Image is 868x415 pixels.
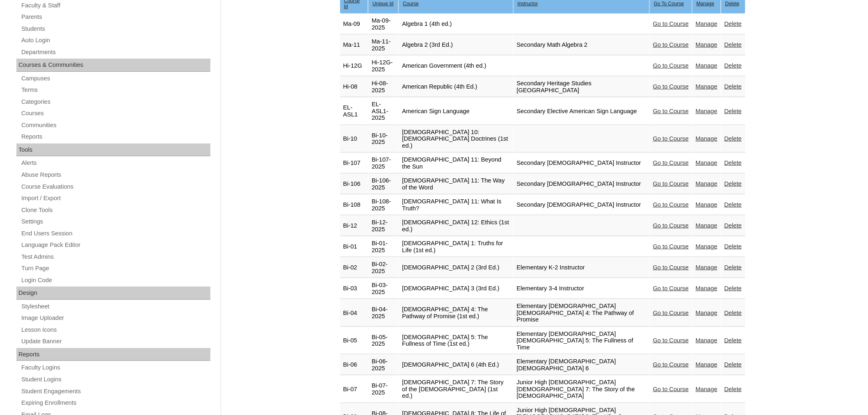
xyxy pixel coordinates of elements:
[340,125,368,153] td: Bi-10
[514,98,649,125] td: Secondary Elective American Sign Language
[696,222,717,229] a: Manage
[399,278,513,299] td: [DEMOGRAPHIC_DATA] 3 (3rd Ed.)
[368,327,398,355] td: Bi-05-2025
[399,376,513,403] td: [DEMOGRAPHIC_DATA] 7: The Story of the [DEMOGRAPHIC_DATA] (1st ed.)
[724,201,742,208] a: Delete
[21,275,210,285] a: Login Code
[696,386,717,392] a: Manage
[21,170,210,180] a: Abuse Reports
[725,1,740,7] u: Delete
[340,174,368,194] td: Bi-106
[514,77,649,97] td: Secondary Heritage Studies [GEOGRAPHIC_DATA]
[724,222,742,229] a: Delete
[696,21,717,27] a: Manage
[340,195,368,215] td: Bi-108
[653,21,689,27] a: Go to Course
[399,258,513,278] td: [DEMOGRAPHIC_DATA] 2 (3rd Ed.)
[696,243,717,250] a: Manage
[21,325,210,335] a: Lesson Icons
[399,125,513,153] td: [DEMOGRAPHIC_DATA] 10: [DEMOGRAPHIC_DATA] Doctrines (1st ed.)
[697,1,714,7] u: Manage
[368,98,398,125] td: EL-ASL1-2025
[654,1,684,7] u: Go To Course
[399,237,513,257] td: [DEMOGRAPHIC_DATA] 1: Truths for Life (1st ed.)
[653,108,689,114] a: Go to Course
[21,193,210,203] a: Import / Export
[399,98,513,125] td: American Sign Language
[368,355,398,375] td: Bi-06-2025
[696,160,717,166] a: Manage
[21,12,210,22] a: Parents
[399,35,513,55] td: Algebra 2 (3rd Ed.)
[21,336,210,347] a: Update Banner
[653,264,689,271] a: Go to Course
[514,35,649,55] td: Secondary Math Algebra 2
[653,222,689,229] a: Go to Course
[368,195,398,215] td: Bi-108-2025
[21,73,210,84] a: Campuses
[724,285,742,292] a: Delete
[696,361,717,368] a: Manage
[21,47,210,57] a: Departments
[340,299,368,327] td: Bi-04
[518,1,538,7] u: Instructor
[696,83,717,90] a: Manage
[340,355,368,375] td: Bi-06
[399,174,513,194] td: [DEMOGRAPHIC_DATA] 11: The Way of the Word
[696,62,717,69] a: Manage
[403,1,419,7] u: Course
[368,77,398,97] td: Hi-08-2025
[696,285,717,292] a: Manage
[21,240,210,250] a: Language Pack Editor
[368,216,398,236] td: Bi-12-2025
[724,386,742,392] a: Delete
[514,153,649,173] td: Secondary [DEMOGRAPHIC_DATA] Instructor
[21,0,210,11] a: Faculty & Staff
[696,310,717,316] a: Manage
[21,132,210,142] a: Reports
[724,160,742,166] a: Delete
[724,108,742,114] a: Delete
[21,205,210,215] a: Clone Tools
[696,135,717,142] a: Manage
[399,327,513,355] td: [DEMOGRAPHIC_DATA] 5: The Fullness of Time (1st ed.)
[653,243,689,250] a: Go to Course
[368,35,398,55] td: Ma-11-2025
[399,195,513,215] td: [DEMOGRAPHIC_DATA] 11: What Is Truth?
[372,1,393,7] u: Unique Id
[514,327,649,355] td: Elementary [DEMOGRAPHIC_DATA] [DEMOGRAPHIC_DATA] 5: The Fullness of Time
[399,216,513,236] td: [DEMOGRAPHIC_DATA] 12: Ethics (1st ed.)
[340,153,368,173] td: Bi-107
[340,98,368,125] td: EL-ASL1
[653,135,689,142] a: Go to Course
[368,56,398,76] td: Hi-12G-2025
[653,337,689,344] a: Go to Course
[21,252,210,262] a: Test Admins
[368,376,398,403] td: Bi-07-2025
[653,361,689,368] a: Go to Course
[724,243,742,250] a: Delete
[16,287,210,300] div: Design
[21,263,210,274] a: Turn Page
[696,108,717,114] a: Manage
[21,35,210,46] a: Auto Login
[514,258,649,278] td: Elementary K-2 Instructor
[653,201,689,208] a: Go to Course
[514,174,649,194] td: Secondary [DEMOGRAPHIC_DATA] Instructor
[21,85,210,95] a: Terms
[696,264,717,271] a: Manage
[399,77,513,97] td: American Republic (4th Ed.)
[724,337,742,344] a: Delete
[368,14,398,34] td: Ma-09-2025
[696,201,717,208] a: Manage
[21,217,210,227] a: Settings
[368,174,398,194] td: Bi-106-2025
[21,97,210,107] a: Categories
[21,108,210,119] a: Courses
[514,195,649,215] td: Secondary [DEMOGRAPHIC_DATA] Instructor
[340,327,368,355] td: Bi-05
[724,62,742,69] a: Delete
[340,14,368,34] td: Ma-09
[399,56,513,76] td: American Government (4th ed.)
[653,310,689,316] a: Go to Course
